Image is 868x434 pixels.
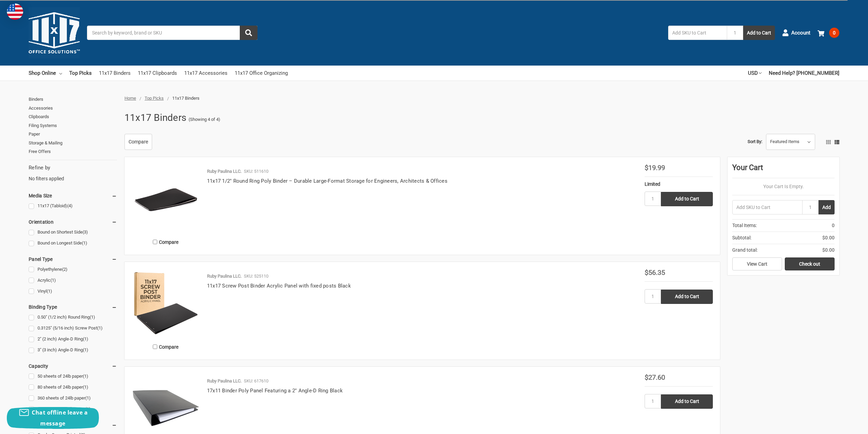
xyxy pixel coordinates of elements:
div: No filters applied [29,164,117,182]
a: Filing Systems [29,121,117,130]
input: Add SKU to Cart [668,26,727,40]
a: Clipboards [29,112,117,121]
p: SKU: 525110 [244,273,268,280]
a: 80 sheets of 24lb paper [29,383,117,392]
span: (3) [83,229,88,235]
a: Vinyl [29,287,117,296]
p: SKU: 617610 [244,378,268,384]
input: Add SKU to Cart [732,200,802,214]
a: 11x17 Office Organizing [235,66,288,81]
a: Top Picks [69,66,92,81]
span: (2) [62,267,68,272]
span: Total Items: [732,222,757,229]
a: 11x17 Accessories [184,66,227,81]
a: 0.3125" (5/16 inch) Screw Post [29,324,117,333]
p: Ruby Paulina LLC. [207,168,241,175]
a: Paper [29,130,117,139]
div: Your Cart [732,162,835,178]
a: Shop Online [29,66,62,81]
span: $56.35 [645,268,665,277]
span: $19.99 [645,164,665,172]
h5: Panel Type [29,255,117,263]
a: Top Picks [145,96,164,101]
a: USD [748,66,762,81]
span: (1) [90,314,95,320]
iframe: Google Customer Reviews [812,416,868,434]
span: Grand total: [732,247,757,254]
a: 11x17 (Tabloid) [29,201,117,211]
a: Compare [124,134,152,150]
img: 11x17.com [29,7,80,58]
span: Subtotal: [732,234,751,241]
input: Compare [153,240,157,244]
p: SKU: 511610 [244,168,268,175]
button: Add to Cart [743,26,775,40]
span: (1) [97,325,103,331]
span: $0.00 [822,247,835,254]
span: Account [791,29,810,37]
a: Account [782,24,810,42]
span: (1) [47,289,52,294]
h5: Refine by [29,164,117,172]
span: 0 [829,28,839,38]
h5: Orientation [29,218,117,226]
a: Storage & Mailing [29,139,117,148]
span: $27.60 [645,373,665,381]
h5: Binding Type [29,303,117,311]
span: $0.00 [822,234,835,241]
p: Your Cart Is Empty. [732,183,835,190]
a: 11x17 Binders [99,66,131,81]
span: (4) [67,203,73,208]
button: Add [819,200,835,214]
input: Add to Cart [661,394,713,409]
img: duty and tax information for United States [7,3,23,20]
p: Ruby Paulina LLC. [207,378,241,384]
span: (1) [83,347,88,352]
a: 0.50" (1/2 inch) Round Ring [29,313,117,322]
span: (1) [83,336,88,341]
h5: Capacity [29,362,117,370]
span: (1) [82,240,87,246]
input: Compare [153,345,157,349]
a: Bound on Longest Side [29,239,117,248]
p: Ruby Paulina LLC. [207,273,241,280]
a: 360 sheets of 24lb paper [29,394,117,403]
a: 11x17 Screw Post Binder Acrylic Panel with fixed posts Black [207,283,351,289]
a: Accessories [29,104,117,113]
a: 11x17 1/2" Round Ring Poly Binder – Durable Large-Format Storage for Engineers, Architects & Offices [207,178,447,184]
span: (1) [85,395,91,401]
a: Free Offers [29,147,117,156]
span: (Showing 4 of 4) [189,116,220,123]
span: 0 [832,222,835,229]
label: Compare [132,341,200,352]
input: Search by keyword, brand or SKU [87,26,258,40]
a: Bound on Shortest Side [29,228,117,237]
label: Sort By: [748,137,762,147]
div: Limited [645,181,713,188]
a: 0 [818,24,839,42]
label: Compare [132,236,200,248]
span: (1) [50,278,56,283]
input: Add to Cart [661,192,713,206]
span: Home [124,96,136,101]
a: Need Help? [PHONE_NUMBER] [769,66,839,81]
a: 2" (2 inch) Angle-D Ring [29,335,117,344]
a: 575 sheets of 24lb paper [29,405,117,414]
a: Binders [29,95,117,104]
span: 11x17 Binders [172,96,200,101]
a: 17x11 Binder Poly Panel Featuring a 2" Angle-D Ring Black [207,388,343,394]
a: View Cart [732,257,782,270]
a: Acrylic [29,276,117,285]
span: (1) [83,374,88,379]
img: 11x17 1/2" Round Ring Poly Binder – Durable Large-Format Storage for Engineers, Architects & Offices [132,164,200,233]
a: 11x17 Clipboards [138,66,177,81]
a: 50 sheets of 24lb paper [29,372,117,381]
span: Chat offline leave a message [32,409,88,427]
img: 11x17 Screw Post Binder Acrylic Panel with fixed posts Black [132,269,200,337]
a: Polyethylene [29,265,117,274]
h1: 11x17 Binders [124,109,186,127]
a: 3" (3 inch) Angle-D Ring [29,346,117,355]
